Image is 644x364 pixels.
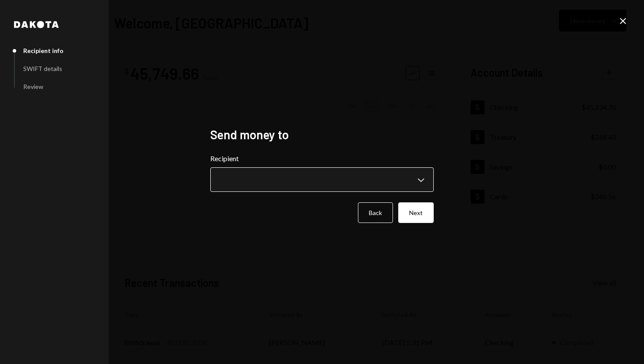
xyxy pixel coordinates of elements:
[210,153,434,164] label: Recipient
[210,126,434,143] h2: Send money to
[23,65,62,72] div: SWIFT details
[23,47,64,54] div: Recipient info
[23,83,43,90] div: Review
[358,202,393,223] button: Back
[210,167,434,192] button: Recipient
[398,202,434,223] button: Next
